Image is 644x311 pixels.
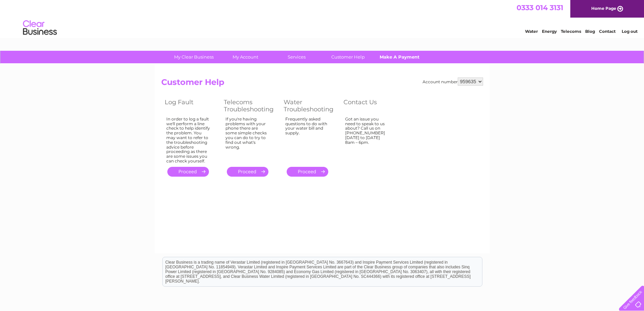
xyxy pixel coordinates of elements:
th: Telecoms Troubleshooting [220,97,280,115]
div: If you're having problems with your phone there are some simple checks you can do to try to find ... [225,117,270,161]
a: . [227,167,268,177]
div: Account number [423,77,483,86]
a: Contact [599,29,616,34]
div: Got an issue you need to speak to us about? Call us on [PHONE_NUMBER] [DATE] to [DATE] 8am – 6pm. [345,117,389,161]
a: Make A Payment [372,51,427,63]
img: logo.png [23,18,57,38]
a: Water [525,29,538,34]
a: My Account [217,51,273,63]
a: Blog [585,29,595,34]
a: My Clear Business [166,51,222,63]
th: Contact Us [340,97,399,115]
a: Energy [542,29,557,34]
div: Frequently asked questions to do with your water bill and supply. [285,117,330,161]
a: . [287,167,328,177]
a: Customer Help [320,51,376,63]
div: Clear Business is a trading name of Verastar Limited (registered in [GEOGRAPHIC_DATA] No. 3667643... [163,4,482,33]
th: Water Troubleshooting [280,97,340,115]
div: In order to log a fault we'll perform a line check to help identify the problem. You may want to ... [166,117,210,163]
a: . [167,167,209,177]
th: Log Fault [161,97,220,115]
a: Services [269,51,325,63]
a: Log out [622,29,638,34]
h2: Customer Help [161,77,483,90]
a: Telecoms [561,29,581,34]
a: 0333 014 3131 [517,3,563,12]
